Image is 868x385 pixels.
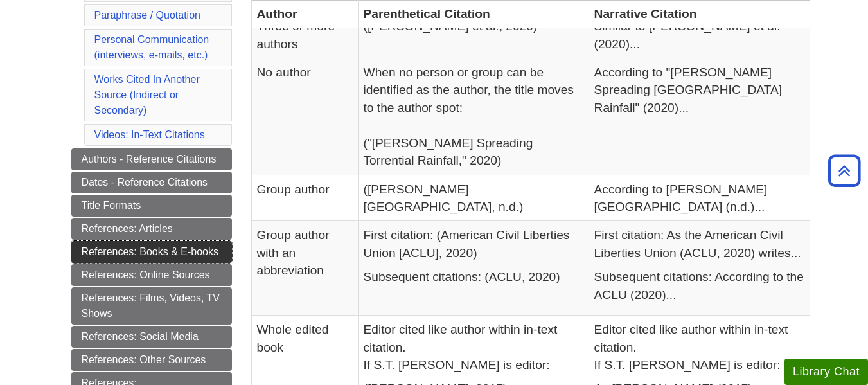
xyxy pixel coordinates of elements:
a: Authors - Reference Citations [71,148,232,170]
a: Personal Communication(interviews, e-mails, etc.) [94,34,209,60]
a: References: Articles [71,218,232,240]
td: ([PERSON_NAME] et al., 2020) [358,12,589,58]
a: Back to Top [824,162,865,179]
td: According to "[PERSON_NAME] Spreading [GEOGRAPHIC_DATA] Rainfall" (2020)... [589,58,810,175]
a: References: Other Sources [71,349,232,371]
p: Editor cited like author within in-text citation. If S.T. [PERSON_NAME] is editor: [364,321,583,373]
p: Editor cited like author within in-text citation. If S.T. [PERSON_NAME] is editor: [594,321,804,373]
td: When no person or group can be identified as the author, the title moves to the author spot: ("[P... [358,58,589,175]
a: Paraphrase / Quotation [94,10,200,21]
p: First citation: As the American Civil Liberties Union (ACLU, 2020) writes... [594,226,804,262]
td: Three or more authors [251,12,358,58]
a: Works Cited In Another Source (Indirect or Secondary) [94,74,200,116]
td: Group author [251,175,358,221]
td: According to [PERSON_NAME][GEOGRAPHIC_DATA] (n.d.)... [589,175,810,221]
p: First citation: (American Civil Liberties Union [ACLU], 2020) [364,226,583,262]
a: References: Films, Videos, TV Shows [71,287,232,325]
button: Library Chat [784,359,868,385]
a: Title Formats [71,195,232,217]
a: Videos: In-Text Citations [94,129,205,140]
a: References: Social Media [71,326,232,348]
a: References: Books & E-books [71,241,232,263]
a: References: Online Sources [71,264,232,286]
td: ([PERSON_NAME][GEOGRAPHIC_DATA], n.d.) [358,175,589,221]
td: Similar to [PERSON_NAME] et al. (2020)... [589,12,810,58]
td: Group author with an abbreviation [251,221,358,316]
a: Dates - Reference Citations [71,172,232,193]
p: Subsequent citations: (ACLU, 2020) [364,268,583,285]
td: No author [251,58,358,175]
p: Subsequent citations: According to the ACLU (2020)... [594,268,804,303]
